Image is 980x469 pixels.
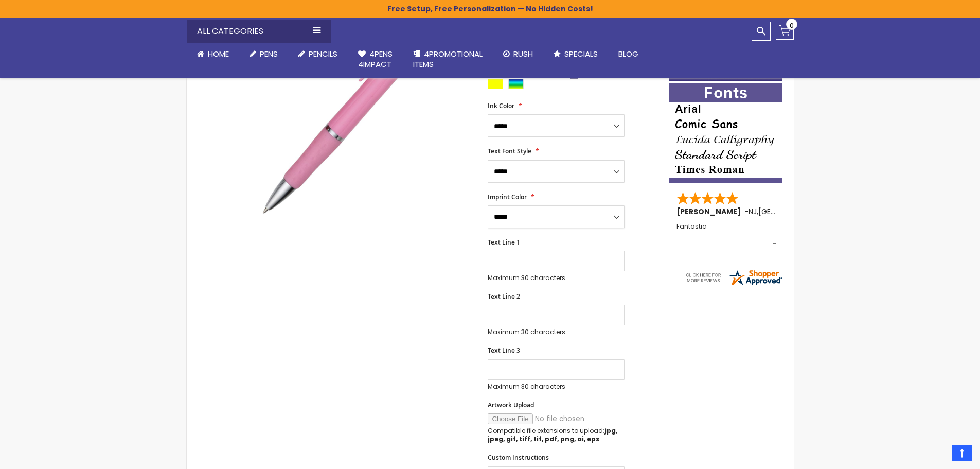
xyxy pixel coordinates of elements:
a: Home [187,43,239,65]
a: Pencils [288,43,348,65]
div: All Categories [187,20,331,43]
a: Pens [239,43,288,65]
span: Ink Color [488,101,514,110]
a: Blog [608,43,649,65]
span: Home [208,48,229,59]
span: [PERSON_NAME] [676,206,744,217]
img: font-personalization-examples [669,83,782,183]
a: 0 [776,22,794,40]
span: 4PROMOTIONAL ITEMS [413,48,483,70]
span: Text Font Style [488,147,531,155]
strong: jpg, jpeg, gif, tiff, tif, pdf, png, ai, eps [488,426,617,443]
span: 4Pens 4impact [358,48,393,70]
a: Rush [493,43,543,65]
span: Text Line 2 [488,292,520,301]
a: 4PROMOTIONALITEMS [403,43,493,76]
p: Maximum 30 characters [488,274,625,282]
p: Maximum 30 characters [488,383,625,391]
div: Assorted [508,79,524,89]
a: 4pens.com certificate URL [684,280,783,289]
a: 4Pens4impact [348,43,403,76]
div: Fantastic [676,223,776,245]
span: Pens [260,48,278,59]
span: Artwork Upload [488,401,534,409]
span: Text Line 1 [488,238,520,247]
span: - , [744,206,834,217]
div: Yellow [488,79,503,89]
p: Maximum 30 characters [488,328,625,336]
span: [GEOGRAPHIC_DATA] [758,206,834,217]
span: Pencils [309,48,337,59]
img: 4pens.com widget logo [684,268,783,287]
span: NJ [749,206,757,217]
span: Custom Instructions [488,453,549,462]
span: Rush [513,48,533,59]
span: Text Line 3 [488,346,520,355]
span: Specials [564,48,598,59]
a: Specials [543,43,608,65]
span: Blog [618,48,638,59]
span: 0 [790,21,794,30]
span: Imprint Color [488,193,527,201]
p: Compatible file extensions to upload: [488,427,625,443]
